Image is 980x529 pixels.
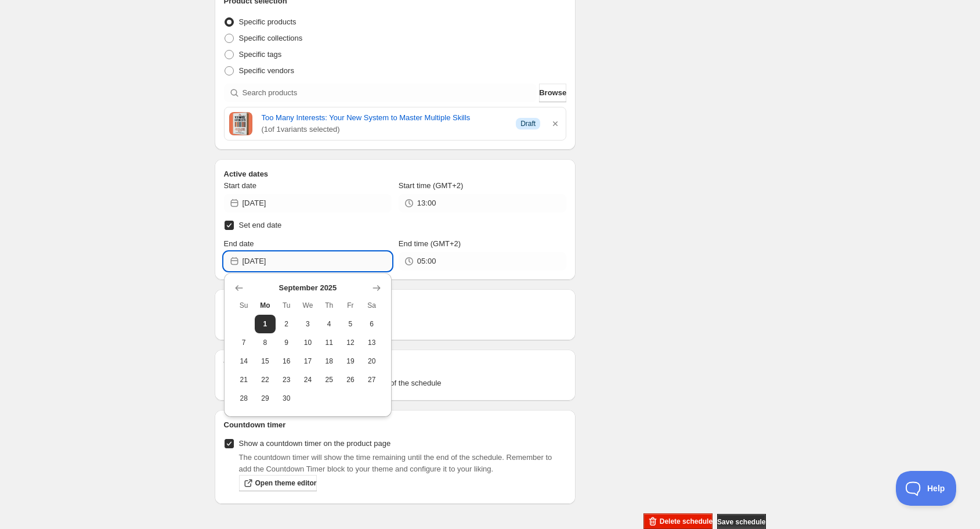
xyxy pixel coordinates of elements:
input: Search products [243,84,537,102]
button: Thursday September 25 2025 [319,370,340,389]
span: 11 [323,338,335,347]
span: 28 [238,394,250,403]
th: Monday [255,296,276,315]
button: Tuesday September 2 2025 [276,315,297,333]
button: Today Monday September 1 2025 [255,315,276,333]
span: 29 [259,394,272,403]
span: 23 [280,375,292,384]
button: Friday September 12 2025 [340,333,361,352]
iframe: Toggle Customer Support [896,471,957,506]
span: Th [323,301,335,310]
span: Fr [345,301,357,310]
span: 7 [238,338,250,347]
span: We [302,301,314,310]
span: Save schedule [717,517,765,527]
button: Monday September 15 2025 [255,352,276,370]
span: 24 [302,375,314,384]
button: Wednesday September 17 2025 [297,352,319,370]
span: ( 1 of 1 variants selected) [262,124,507,135]
span: Specific tags [239,50,282,59]
h2: Repeating [224,298,567,310]
button: Saturday September 20 2025 [361,352,382,370]
span: 27 [366,375,378,384]
span: 15 [259,357,272,366]
th: Thursday [319,296,340,315]
button: Wednesday September 24 2025 [297,370,319,389]
a: Too Many Interests: Your New System to Master Multiple Skills [262,112,507,124]
h2: Active dates [224,168,567,180]
span: End time (GMT+2) [399,239,461,248]
span: 25 [323,375,335,384]
span: 2 [280,319,292,329]
button: Thursday September 18 2025 [319,352,340,370]
button: Thursday September 4 2025 [319,315,340,333]
span: 8 [259,338,272,347]
span: Draft [520,119,536,128]
p: The countdown timer will show the time remaining until the end of the schedule. Remember to add t... [239,452,567,475]
span: Sa [366,301,378,310]
button: Friday September 19 2025 [340,352,361,370]
span: Su [238,301,250,310]
span: 30 [280,394,292,403]
span: 18 [323,357,335,366]
button: Sunday September 14 2025 [233,352,255,370]
button: Monday September 8 2025 [255,333,276,352]
span: 1 [259,319,272,329]
span: Tu [280,301,292,310]
span: Browse [539,87,566,99]
a: Open theme editor [239,475,317,491]
h2: Tags [224,359,567,370]
span: 14 [238,357,250,366]
span: End date [224,239,254,248]
button: Saturday September 13 2025 [361,333,382,352]
button: Show previous month, August 2025 [231,280,247,296]
button: Tuesday September 16 2025 [276,352,297,370]
span: Specific products [239,17,296,26]
button: Wednesday September 10 2025 [297,333,319,352]
span: Specific collections [239,34,303,42]
button: Thursday September 11 2025 [319,333,340,352]
button: Monday September 29 2025 [255,389,276,408]
span: 10 [302,338,314,347]
button: Tuesday September 23 2025 [276,370,297,389]
th: Saturday [361,296,382,315]
span: 9 [280,338,292,347]
span: Show a countdown timer on the product page [239,439,391,448]
th: Tuesday [276,296,297,315]
span: 16 [280,357,292,366]
th: Friday [340,296,361,315]
button: Saturday September 27 2025 [361,370,382,389]
span: 17 [302,357,314,366]
button: Browse [539,84,566,102]
span: 4 [323,319,335,329]
span: 13 [366,338,378,347]
span: 19 [345,357,357,366]
th: Sunday [233,296,255,315]
span: 6 [366,319,378,329]
span: 3 [302,319,314,329]
span: Set end date [239,221,282,229]
button: Tuesday September 9 2025 [276,333,297,352]
button: Saturday September 6 2025 [361,315,382,333]
span: Start date [224,181,256,190]
span: 12 [345,338,357,347]
span: Delete schedule [660,517,713,526]
span: Open theme editor [255,478,317,488]
span: Start time (GMT+2) [399,181,464,190]
button: Wednesday September 3 2025 [297,315,319,333]
img: Cover image of Too Many Interests: Your New System to Master Multiple Skills by Tyler Andrew Cole... [229,112,252,135]
span: 5 [345,319,357,329]
span: 26 [345,375,357,384]
button: Sunday September 28 2025 [233,389,255,408]
button: Friday September 5 2025 [340,315,361,333]
span: 21 [238,375,250,384]
button: Tuesday September 30 2025 [276,389,297,408]
button: Friday September 26 2025 [340,370,361,389]
span: Mo [259,301,272,310]
button: Show next month, October 2025 [368,280,385,296]
h2: Countdown timer [224,419,567,431]
span: 22 [259,375,272,384]
button: Monday September 22 2025 [255,370,276,389]
button: Sunday September 21 2025 [233,370,255,389]
th: Wednesday [297,296,319,315]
